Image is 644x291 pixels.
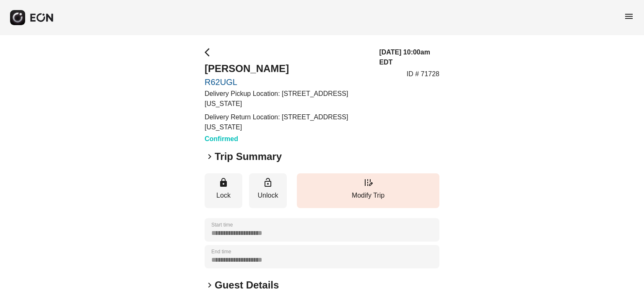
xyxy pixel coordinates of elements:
[253,191,283,201] p: Unlock
[205,77,369,87] a: R62UGL
[209,191,238,201] p: Lock
[205,62,369,75] h2: [PERSON_NAME]
[301,191,435,201] p: Modify Trip
[205,47,215,57] span: arrow_back_ios
[205,152,215,162] span: keyboard_arrow_right
[363,178,373,188] span: edit_road
[249,173,287,208] button: Unlock
[218,178,229,188] span: lock
[407,69,439,79] p: ID # 71728
[205,134,369,144] h3: Confirmed
[297,173,439,208] button: Modify Trip
[263,178,273,188] span: lock_open
[205,280,215,290] span: keyboard_arrow_right
[215,150,282,163] h2: Trip Summary
[379,47,439,67] h3: [DATE] 10:00am EDT
[205,173,242,208] button: Lock
[624,11,634,21] span: menu
[205,89,369,109] p: Delivery Pickup Location: [STREET_ADDRESS][US_STATE]
[205,112,369,132] p: Delivery Return Location: [STREET_ADDRESS][US_STATE]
